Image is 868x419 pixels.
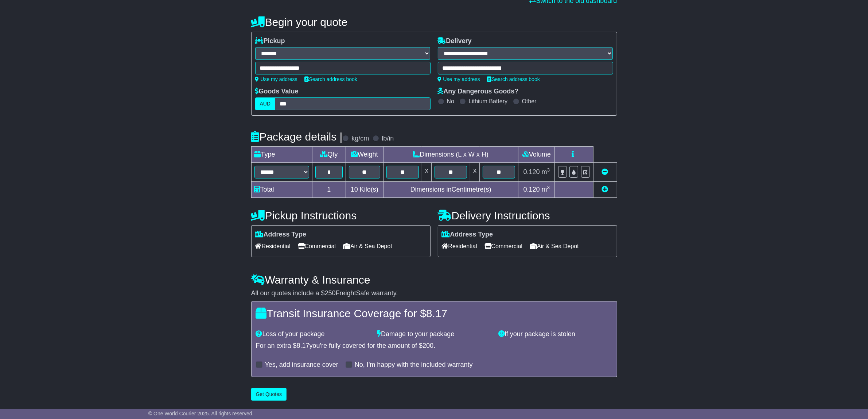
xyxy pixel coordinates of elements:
[255,88,299,96] label: Goods Value
[447,98,454,105] label: No
[256,307,612,319] h4: Transit Insurance Coverage for $
[325,289,336,297] span: 250
[383,182,518,198] td: Dimensions in Centimetre(s)
[355,361,473,369] label: No, I'm happy with the included warranty
[265,361,338,369] label: Yes, add insurance cover
[382,135,394,143] label: lb/in
[484,241,522,252] span: Commercial
[251,16,617,28] h4: Begin your quote
[423,342,433,349] span: 200
[251,131,343,143] h4: Package details |
[495,330,616,338] div: If your package is stolen
[438,209,617,222] h4: Delivery Instructions
[255,37,285,45] label: Pickup
[438,37,472,45] label: Delivery
[251,289,617,297] div: All our quotes include a $ FreightSafe warranty.
[351,186,358,193] span: 10
[442,231,493,239] label: Address Type
[487,76,540,82] a: Search address book
[256,342,612,350] div: For an extra $ you're fully covered for the amount of $ .
[255,231,307,239] label: Address Type
[298,241,336,252] span: Commercial
[343,241,392,252] span: Air & Sea Depot
[346,147,384,163] td: Weight
[251,182,312,198] td: Total
[547,185,550,190] sup: 3
[470,163,480,182] td: x
[468,98,507,105] label: Lithium Battery
[351,135,369,143] label: kg/cm
[297,342,310,349] span: 8.17
[312,147,346,163] td: Qty
[602,168,608,176] a: Remove this item
[422,163,431,182] td: x
[383,147,518,163] td: Dimensions (L x W x H)
[255,76,297,82] a: Use my address
[251,274,617,286] h4: Warranty & Insurance
[373,330,495,338] div: Damage to your package
[438,76,480,82] a: Use my address
[251,209,431,222] h4: Pickup Instructions
[547,167,550,173] sup: 3
[530,241,579,252] span: Air & Sea Depot
[312,182,346,198] td: 1
[305,76,357,82] a: Search address book
[602,186,608,193] a: Add new item
[442,241,477,252] span: Residential
[251,147,312,163] td: Type
[148,411,254,416] span: © One World Courier 2025. All rights reserved.
[255,97,276,110] label: AUD
[542,186,550,193] span: m
[518,147,555,163] td: Volume
[523,168,540,176] span: 0.120
[346,182,384,198] td: Kilo(s)
[255,241,291,252] span: Residential
[522,98,537,105] label: Other
[426,307,447,319] span: 8.17
[252,330,374,338] div: Loss of your package
[542,168,550,176] span: m
[523,186,540,193] span: 0.120
[438,88,519,96] label: Any Dangerous Goods?
[251,388,287,401] button: Get Quotes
